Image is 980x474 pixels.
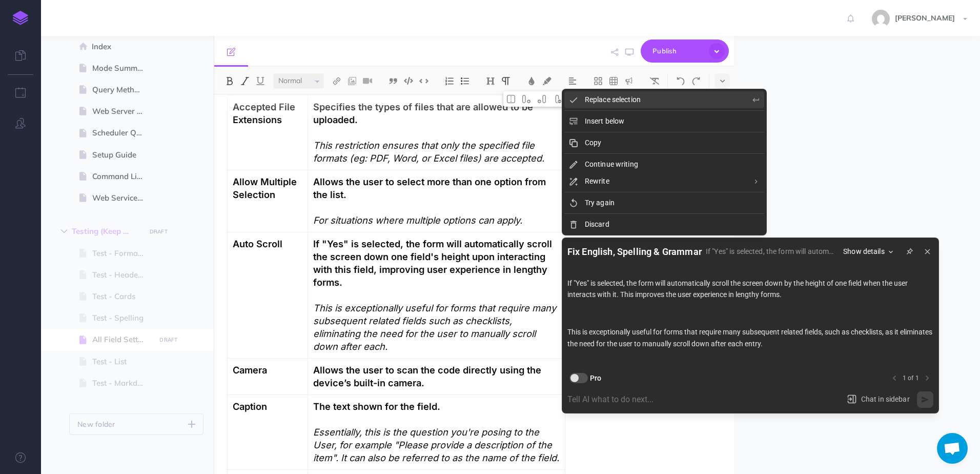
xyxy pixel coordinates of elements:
[313,140,544,164] em: This restriction ensures that only the specified file formats (eg: PDF, Word, or Excel files) are...
[233,238,282,249] strong: Auto Scroll
[77,419,115,430] p: New folder
[445,77,454,85] img: Ordered list button
[537,95,546,103] img: Add column after merge button
[313,214,522,226] em: For situations where multiple options can apply.
[419,77,428,85] img: Inline code button
[313,364,544,388] strong: Allows the user to scan the code directly using the device’s built-in camera.
[92,149,152,161] span: Setup Guide
[92,269,152,281] span: Test - Headers
[92,41,152,53] span: Index
[691,77,701,85] img: Redo
[256,77,265,85] img: Underline button
[460,77,469,85] img: Unordered list button
[313,302,559,352] em: This is exceptionally useful for forms that require many subsequent related fields such as checkl...
[313,176,548,200] strong: Allows the user to select more than one option from the list.
[69,413,203,435] button: New folder
[146,226,171,238] button: DRAFT
[506,95,516,103] img: Toggle cell merge button
[313,401,440,412] strong: The text shown for the field.
[92,333,152,346] span: All Field Settings
[233,176,299,200] strong: Allow Multiple Selection
[150,228,168,235] small: DRAFT
[348,77,357,85] img: Add image button
[240,77,250,85] img: Italic button
[486,77,495,85] img: Headings dropdown button
[159,337,177,343] small: DRAFT
[624,77,634,85] img: Callout dropdown menu button
[92,377,152,389] span: Test - Markdown Tables
[313,238,555,288] strong: If "Yes" is selected, the form will automatically scroll the screen down one field's height upon ...
[313,426,559,463] em: Essentially, this is the question you're posing to the User, for example "Please provide a descri...
[389,77,398,85] img: Blockquote button
[313,101,536,125] strong: Specifies the types of files that are allowed to be uploaded.
[890,13,960,23] span: [PERSON_NAME]
[225,77,234,85] img: Bold button
[527,77,536,85] img: Text color button
[553,95,562,103] img: Delete column button
[92,192,152,204] span: Web Service Endpoints
[92,290,152,303] span: Test - Cards
[652,43,704,59] span: Publish
[92,247,152,260] span: Test - Formatting
[522,95,531,103] img: Add column Before Merge
[332,77,341,85] img: Link button
[92,355,152,368] span: Test - List
[233,364,267,376] strong: Camera
[676,77,685,85] img: Undo
[156,334,181,346] button: DRAFT
[404,77,413,85] img: Code block button
[72,225,139,238] span: Testing (Keep Hidden)
[542,77,552,85] img: Text background color button
[92,312,152,324] span: Test - Spelling
[92,62,152,74] span: Mode Summary
[501,77,511,85] img: Paragraph button
[872,10,890,28] img: de744a1c6085761c972ea050a2b8d70b.jpg
[568,77,577,85] img: Alignment dropdown menu button
[363,77,372,85] img: Add video button
[937,433,968,464] div: Open chat
[650,77,659,85] img: Clear styles button
[641,39,729,63] button: Publish
[92,84,152,96] span: Query Methods
[233,401,267,412] strong: Caption
[92,127,152,139] span: Scheduler Query Examples
[609,77,618,85] img: Create table button
[92,105,152,117] span: Web Server Query Examples
[233,101,298,125] strong: Accepted File Extensions
[13,11,28,25] img: logo-mark.svg
[92,170,152,183] span: Command Line Interface (CLI)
